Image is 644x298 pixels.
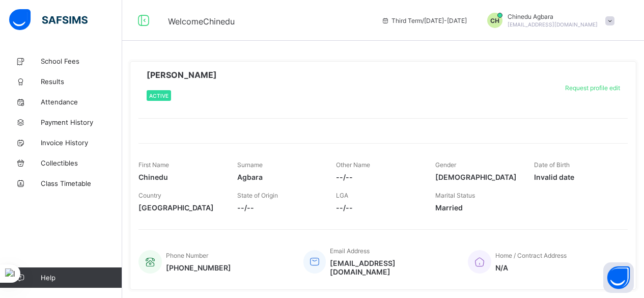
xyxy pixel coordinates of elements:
[508,21,598,28] span: [EMAIL_ADDRESS][DOMAIN_NAME]
[237,192,278,199] span: State of Origin
[166,252,208,259] span: Phone Number
[41,139,122,147] span: Invoice History
[237,161,263,169] span: Surname
[41,77,122,86] span: Results
[336,192,348,199] span: LGA
[565,84,620,92] span: Request profile edit
[138,203,222,212] span: [GEOGRAPHIC_DATA]
[336,203,419,212] span: --/--
[534,173,618,181] span: Invalid date
[495,263,567,272] span: N/A
[237,173,321,181] span: Agbara
[490,17,499,24] span: CH
[603,262,634,293] button: Open asap
[138,161,169,169] span: First Name
[41,57,122,65] span: School Fees
[435,173,519,181] span: [DEMOGRAPHIC_DATA]
[477,13,620,28] div: ChineduAgbara
[435,192,475,199] span: Marital Status
[41,179,122,187] span: Class Timetable
[534,161,570,169] span: Date of Birth
[166,263,231,272] span: [PHONE_NUMBER]
[336,173,419,181] span: --/--
[138,192,161,199] span: Country
[330,247,370,255] span: Email Address
[138,173,222,181] span: Chinedu
[330,259,453,276] span: [EMAIL_ADDRESS][DOMAIN_NAME]
[435,161,456,169] span: Gender
[237,203,321,212] span: --/--
[495,252,567,259] span: Home / Contract Address
[149,93,169,99] span: Active
[435,203,519,212] span: Married
[9,9,88,31] img: safsims
[336,161,370,169] span: Other Name
[41,98,122,106] span: Attendance
[147,70,217,80] span: [PERSON_NAME]
[168,16,235,26] span: Welcome Chinedu
[41,159,122,167] span: Collectibles
[41,118,122,126] span: Payment History
[381,17,467,24] span: session/term information
[508,13,598,20] span: Chinedu Agbara
[41,274,122,282] span: Help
